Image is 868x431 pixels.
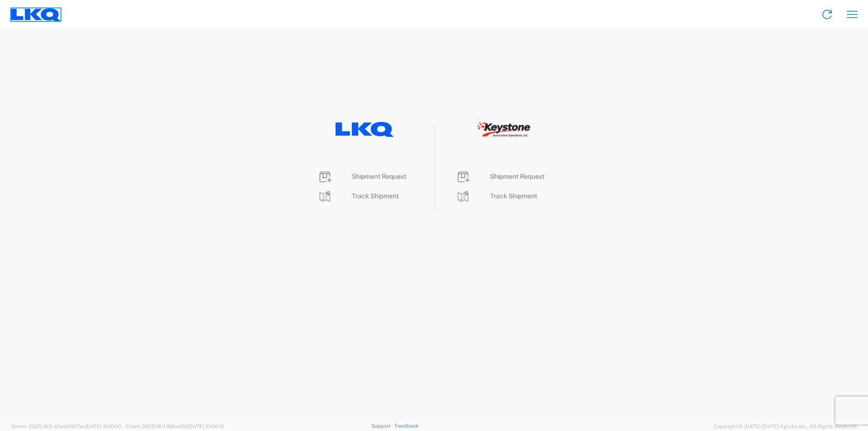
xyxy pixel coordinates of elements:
span: Track Shipment [490,192,537,200]
a: Track Shipment [456,192,537,200]
a: Track Shipment [317,192,399,200]
a: Shipment Request [317,173,406,180]
a: Support [371,423,395,429]
span: Copyright © [DATE]-[DATE] Agistix Inc., All Rights Reserved [713,422,857,431]
span: Client: 2025.18.0-198a450 [126,424,224,429]
a: Shipment Request [456,173,545,180]
span: [DATE] 10:10:00 [85,424,121,429]
span: Shipment Request [490,173,545,180]
span: Server: 2025.18.0-a0edd1917ac [11,424,121,429]
span: Track Shipment [352,192,399,200]
a: Feedback [395,423,418,429]
span: [DATE] 10:06:13 [188,424,224,429]
span: Shipment Request [352,173,406,180]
